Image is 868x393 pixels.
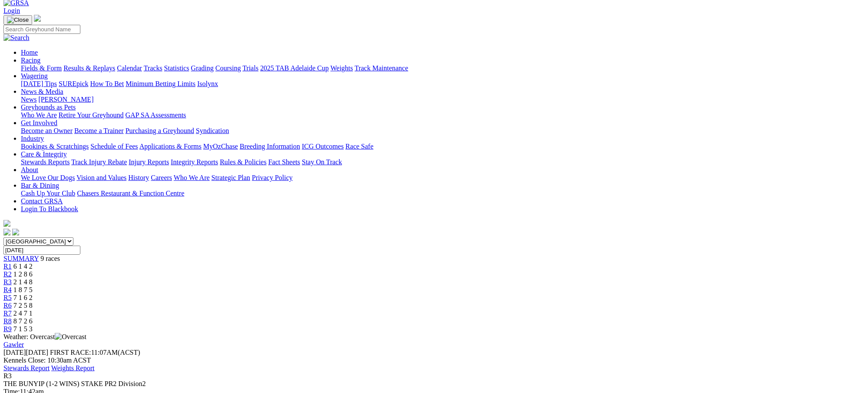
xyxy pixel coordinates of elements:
[3,356,865,364] div: Kennels Close: 10:30am ACST
[21,182,59,189] a: Bar & Dining
[21,119,57,127] a: Get Involved
[302,143,344,150] a: ICG Outcomes
[21,111,865,119] div: Greyhounds as Pets
[50,349,140,356] span: 11:07AM(ACST)
[21,96,865,103] div: News & Media
[3,341,24,348] a: Gawler
[3,278,12,286] a: R3
[3,263,12,270] a: R1
[21,143,89,150] a: Bookings & Scratchings
[212,174,250,181] a: Strategic Plan
[21,205,78,213] a: Login To Blackbook
[21,197,63,205] a: Contact GRSA
[3,380,865,388] div: THE BUNYIP (1-2 WINS) STAKE PR2 Division2
[3,349,48,356] span: [DATE]
[139,143,202,150] a: Applications & Forms
[171,158,218,166] a: Integrity Reports
[3,246,80,255] input: Select date
[203,143,238,150] a: MyOzChase
[13,310,33,317] span: 2 4 7 1
[21,96,36,103] a: News
[345,143,373,150] a: Race Safe
[21,80,57,87] a: [DATE] Tips
[3,372,12,380] span: R3
[21,127,73,134] a: Become an Owner
[3,333,86,340] span: Weather: Overcast
[40,255,60,262] span: 9 races
[3,302,12,309] span: R6
[355,64,408,72] a: Track Maintenance
[21,190,75,197] a: Cash Up Your Club
[240,143,300,150] a: Breeding Information
[38,96,93,103] a: [PERSON_NAME]
[21,135,44,142] a: Industry
[55,333,86,341] img: Overcast
[21,166,38,173] a: About
[126,80,195,87] a: Minimum Betting Limits
[126,127,194,134] a: Purchasing a Greyhound
[220,158,267,166] a: Rules & Policies
[21,72,48,80] a: Wagering
[63,64,115,72] a: Results & Replays
[197,80,218,87] a: Isolynx
[174,174,210,181] a: Who We Are
[13,278,33,286] span: 2 1 4 8
[50,349,91,356] span: FIRST RACE:
[21,174,865,182] div: About
[3,25,80,34] input: Search
[21,174,75,181] a: We Love Our Dogs
[13,325,33,333] span: 7 1 5 3
[77,190,184,197] a: Chasers Restaurant & Function Centre
[3,270,12,278] span: R2
[3,310,12,317] a: R7
[302,158,342,166] a: Stay On Track
[252,174,293,181] a: Privacy Policy
[21,88,63,95] a: News & Media
[3,7,20,14] a: Login
[13,302,33,309] span: 7 2 5 8
[12,229,19,236] img: twitter.svg
[3,15,32,25] button: Toggle navigation
[3,255,39,262] a: SUMMARY
[21,158,70,166] a: Stewards Reports
[13,294,33,301] span: 7 1 6 2
[34,15,41,22] img: logo-grsa-white.png
[90,143,138,150] a: Schedule of Fees
[21,64,865,72] div: Racing
[3,229,10,236] img: facebook.svg
[21,64,62,72] a: Fields & Form
[126,111,186,119] a: GAP SA Assessments
[51,364,95,372] a: Weights Report
[3,286,12,293] a: R4
[3,364,50,372] a: Stewards Report
[242,64,258,72] a: Trials
[196,127,229,134] a: Syndication
[3,294,12,301] a: R5
[3,325,12,333] a: R9
[144,64,162,72] a: Tracks
[13,317,33,325] span: 8 7 2 6
[59,80,88,87] a: SUREpick
[128,174,149,181] a: History
[151,174,172,181] a: Careers
[3,220,10,227] img: logo-grsa-white.png
[3,34,30,42] img: Search
[74,127,124,134] a: Become a Trainer
[164,64,189,72] a: Statistics
[21,57,40,64] a: Racing
[21,49,38,56] a: Home
[13,263,33,270] span: 6 1 4 2
[331,64,353,72] a: Weights
[21,103,76,111] a: Greyhounds as Pets
[260,64,329,72] a: 2025 TAB Adelaide Cup
[21,190,865,197] div: Bar & Dining
[13,270,33,278] span: 1 2 8 6
[71,158,127,166] a: Track Injury Rebate
[90,80,124,87] a: How To Bet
